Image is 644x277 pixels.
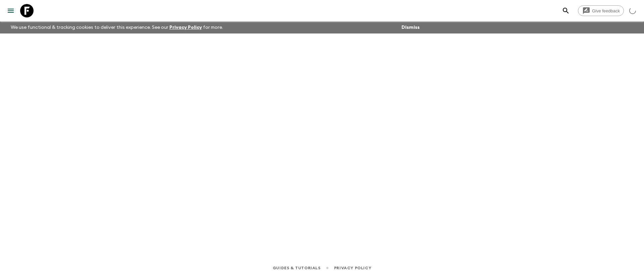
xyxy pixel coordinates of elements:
p: We use functional & tracking cookies to deliver this experience. See our for more. [8,21,226,33]
a: Privacy Policy [169,25,202,30]
button: menu [4,4,17,17]
a: Give feedback [578,5,624,16]
button: Dismiss [400,23,421,32]
a: Privacy Policy [334,264,371,272]
a: Guides & Tutorials [273,264,321,272]
button: search adventures [559,4,573,17]
span: Give feedback [588,8,624,13]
